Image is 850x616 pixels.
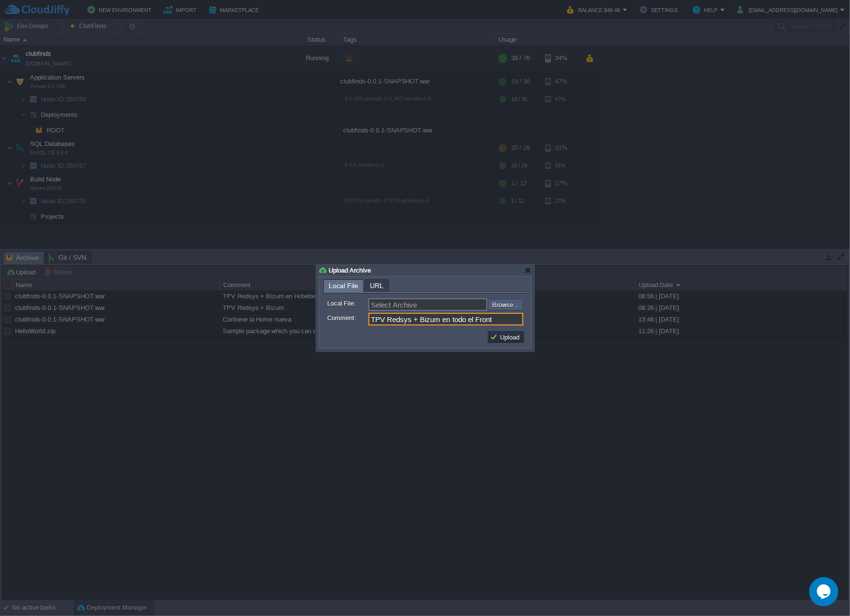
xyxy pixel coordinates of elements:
[329,267,371,274] span: Upload Archive
[809,577,840,606] iframe: chat widget
[327,313,367,323] label: Comment:
[329,280,358,292] span: Local File
[490,333,522,341] button: Upload
[370,280,383,292] span: URL
[327,298,367,308] label: Local File:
